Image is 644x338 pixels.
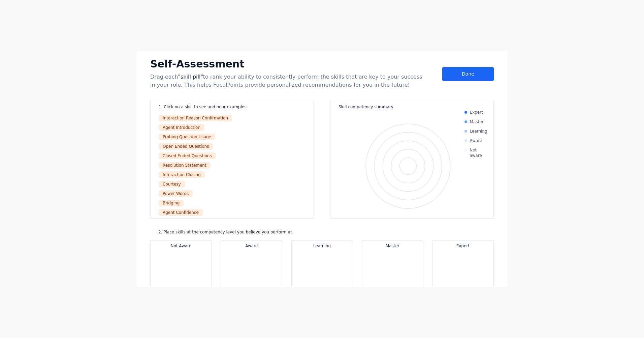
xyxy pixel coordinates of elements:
[470,110,483,115] div: Expert
[171,244,192,248] span: Not Aware
[150,56,425,72] div: Self-Assessment
[159,190,193,197] div: Power Words
[159,171,205,178] div: Interaction Closing
[159,152,216,159] div: Closed Ended Questions
[159,134,215,140] div: Probing Question Usage
[159,104,305,110] div: 1. Click on a skill to see and hear examples
[159,200,184,206] div: Bridging
[470,147,489,158] div: Not aware
[245,244,258,248] span: Aware
[470,138,482,143] div: Aware
[442,67,494,81] div: Done
[178,74,203,80] span: "skill pill"
[159,124,204,131] div: Agent Introduction
[470,119,484,124] div: Master
[456,244,470,248] span: Expert
[339,104,489,110] div: Skill competency summary
[313,244,331,248] span: Learning
[352,110,464,223] svg: Interactive chart
[470,129,487,134] div: Learning
[159,181,185,188] div: Courtesy
[159,162,211,169] div: Resolution Statement
[159,115,232,121] div: Interaction Reason Confirmation
[352,110,464,223] div: Chart. Highcharts interactive chart.
[159,143,213,150] div: Open Ended Questions
[158,229,494,235] div: 2. Place skills at the competency level you believe you perform at
[386,244,399,248] span: Master
[159,209,203,216] div: Agent Confidence
[150,73,425,89] div: Drag each to rank your ability to consistently perform the skills that are key to your success in...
